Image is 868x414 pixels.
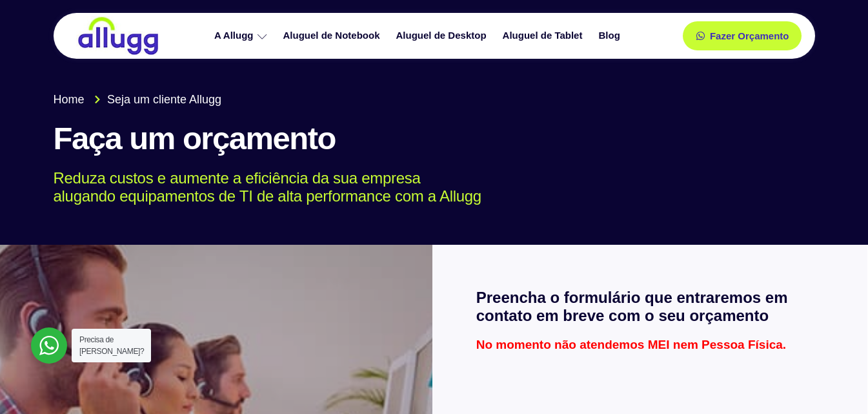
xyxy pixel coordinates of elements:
h2: Preencha o formulário que entraremos em contato em breve com o seu orçamento [476,289,824,326]
p: No momento não atendemos MEI nem Pessoa Física. [476,338,824,351]
p: Reduza custos e aumente a eficiência da sua empresa alugando equipamentos de TI de alta performan... [54,169,796,207]
h1: Faça um orçamento [54,121,815,156]
a: Aluguel de Desktop [390,25,496,47]
span: Precisa de [PERSON_NAME]? [79,335,144,356]
a: Aluguel de Notebook [277,25,390,47]
span: Seja um cliente Allugg [104,91,221,109]
a: Aluguel de Tablet [496,25,592,47]
span: Home [54,91,85,109]
a: A Allugg [208,25,277,47]
a: Blog [592,25,629,47]
img: locação de TI é Allugg [76,16,160,56]
a: Fazer Orçamento [683,21,802,50]
span: Fazer Orçamento [710,31,789,41]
